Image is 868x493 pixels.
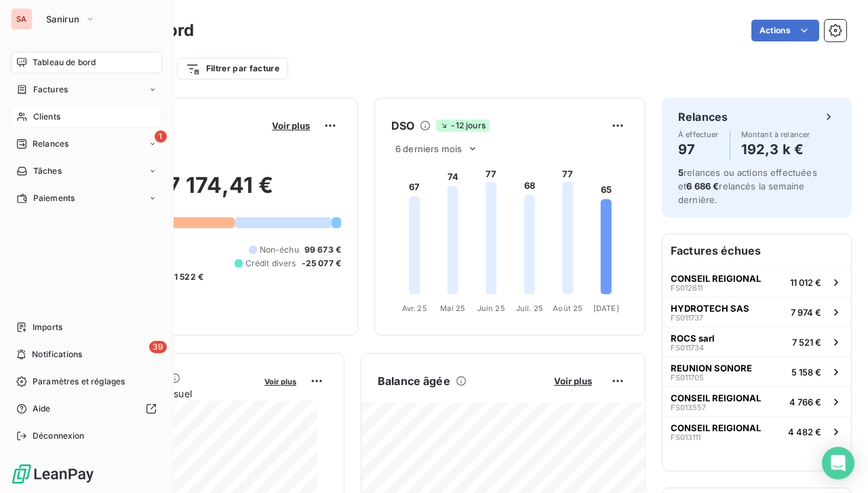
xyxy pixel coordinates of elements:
span: -25 077 € [302,257,341,270]
button: Voir plus [268,120,314,132]
span: 7 974 € [791,307,821,318]
span: 6 derniers mois [395,143,462,154]
span: FS013557 [671,403,706,412]
span: Déconnexion [33,430,85,442]
button: Actions [751,20,819,41]
button: Filtrer par facture [177,58,288,79]
tspan: Juil. 25 [516,304,543,313]
tspan: [DATE] [593,304,619,313]
span: -12 jours [436,120,489,132]
span: Voir plus [264,377,296,386]
span: Aide [33,403,51,415]
span: Notifications [32,348,82,361]
span: -1 522 € [170,271,203,283]
span: Voir plus [554,376,592,386]
span: Factures [33,84,68,96]
span: FS011705 [671,373,704,382]
span: Relances [33,138,68,150]
tspan: Mai 25 [440,304,465,313]
span: Non-échu [260,244,299,256]
span: CONSEIL REIGIONAL [671,392,761,403]
h4: 192,3 k € [741,139,810,160]
span: 4 766 € [789,397,821,407]
h6: Balance âgée [378,373,450,389]
span: 39 [149,341,167,353]
span: Crédit divers [245,257,296,270]
div: SA [11,8,33,30]
span: 1 [155,130,167,143]
span: Sanirun [46,14,79,24]
h4: 97 [678,139,719,160]
h6: Relances [678,109,728,125]
h6: DSO [391,117,414,134]
h6: Factures échues [663,234,851,267]
span: Paramètres et réglages [33,376,125,388]
div: Open Intercom Messenger [822,447,854,479]
span: Tâches [33,165,62,177]
button: HYDROTECH SASFS0117377 974 € [663,297,851,327]
span: Voir plus [272,120,310,131]
span: Paiements [33,192,75,204]
span: Montant à relancer [741,130,810,139]
span: 5 [678,167,684,178]
button: Voir plus [550,375,596,387]
span: Imports [33,321,62,333]
a: Aide [11,398,162,420]
span: ROCS sarl [671,333,715,344]
button: CONSEIL REIGIONALFS0131114 482 € [663,416,851,446]
span: FS013111 [671,433,701,441]
span: 11 012 € [790,277,821,288]
span: FS011737 [671,314,703,322]
span: HYDROTECH SAS [671,303,749,314]
span: Clients [33,111,60,123]
span: 7 521 € [792,337,821,348]
button: CONSEIL REIGIONALFS0135574 766 € [663,386,851,416]
button: REUNION SONOREFS0117055 158 € [663,357,851,386]
span: relances ou actions effectuées et relancés la semaine dernière. [678,167,817,205]
tspan: Avr. 25 [402,304,427,313]
span: 4 482 € [788,426,821,437]
tspan: Juin 25 [477,304,505,313]
span: CONSEIL REIGIONAL [671,422,761,433]
h2: 217 174,41 € [77,172,341,213]
img: Logo LeanPay [11,463,95,485]
button: CONSEIL REIGIONALFS01261111 012 € [663,267,851,297]
span: 6 686 € [686,181,719,191]
span: CONSEIL REIGIONAL [671,273,761,284]
span: FS012611 [671,284,703,292]
span: Tableau de bord [33,56,96,69]
span: 99 673 € [304,244,341,256]
button: Voir plus [260,375,300,387]
span: FS011734 [671,344,704,352]
span: 5 158 € [791,367,821,378]
span: REUNION SONORE [671,363,752,373]
button: ROCS sarlFS0117347 521 € [663,327,851,357]
span: À effectuer [678,130,719,139]
tspan: Août 25 [553,304,583,313]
